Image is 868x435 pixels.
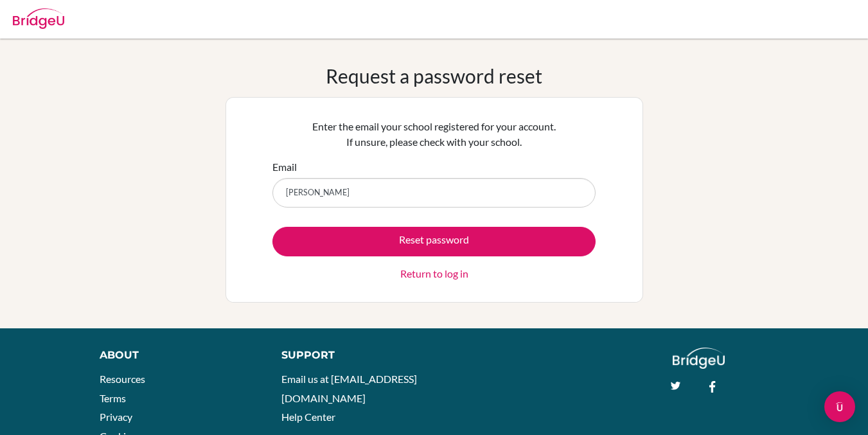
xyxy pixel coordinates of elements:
a: Resources [100,373,145,385]
p: Enter the email your school registered for your account. If unsure, please check with your school. [272,119,596,150]
a: Return to log in [400,266,468,281]
a: Privacy [100,411,132,423]
a: Email us at [EMAIL_ADDRESS][DOMAIN_NAME] [281,373,417,404]
button: Reset password [272,227,596,256]
div: Support [281,348,421,363]
a: Help Center [281,411,335,423]
div: About [100,348,252,363]
div: Open Intercom Messenger [824,391,855,422]
a: Terms [100,392,126,404]
img: Bridge-U [13,8,64,29]
img: logo_white@2x-f4f0deed5e89b7ecb1c2cc34c3e3d731f90f0f143d5ea2071677605dd97b5244.png [673,348,725,369]
h1: Request a password reset [326,64,542,87]
label: Email [272,159,297,175]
